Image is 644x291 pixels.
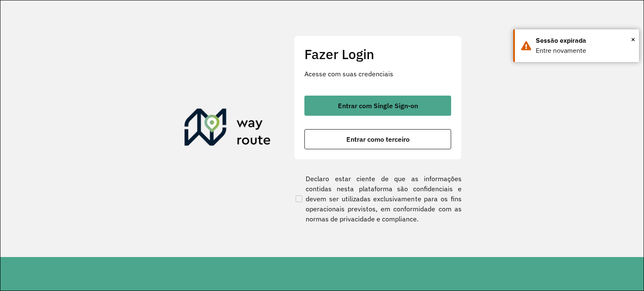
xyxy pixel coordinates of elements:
button: Close [631,33,635,46]
span: Entrar como terceiro [346,136,410,143]
button: button [304,96,451,116]
h2: Fazer Login [304,46,451,62]
div: Sessão expirada [536,36,633,46]
label: Declaro estar ciente de que as informações contidas nesta plataforma são confidenciais e devem se... [294,174,462,224]
p: Acesse com suas credenciais [304,69,451,79]
span: × [631,33,635,46]
img: Roteirizador AmbevTech [184,109,271,149]
div: Entre novamente [536,46,633,56]
button: button [304,129,451,149]
span: Entrar com Single Sign-on [338,102,418,109]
